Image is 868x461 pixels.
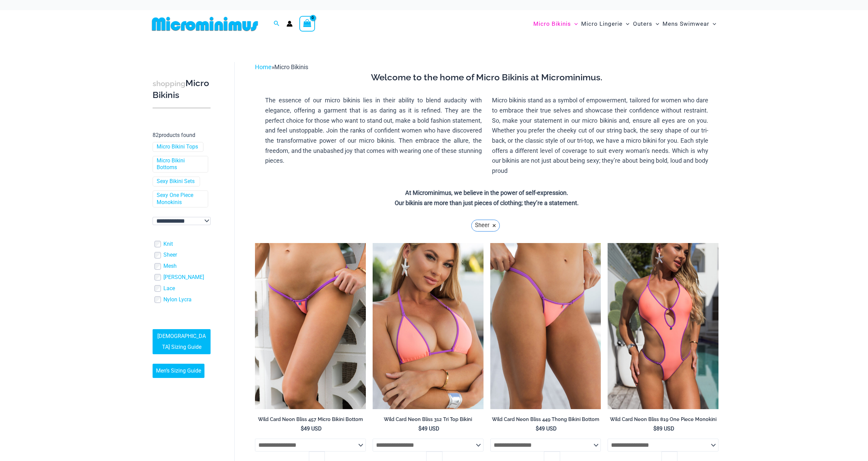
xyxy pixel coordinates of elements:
a: Account icon link [287,21,293,27]
img: Wild Card Neon Bliss 312 Top 457 Micro 04 [255,243,366,409]
h2: Wild Card Neon Bliss 819 One Piece Monokini [608,416,718,423]
span: Sheer [475,220,490,230]
a: Micro LingerieMenu ToggleMenu Toggle [579,14,631,34]
span: $ [653,425,656,432]
h2: Wild Card Neon Bliss 457 Micro Bikini Bottom [255,416,366,423]
span: Menu Toggle [571,15,578,33]
a: Micro Bikini Bottoms [157,157,203,172]
a: [PERSON_NAME] [163,274,204,281]
bdi: 49 USD [418,425,439,432]
a: Wild Card Neon Bliss 449 Thong 01Wild Card Neon Bliss 449 Thong 02Wild Card Neon Bliss 449 Thong 02 [490,243,601,409]
a: Sexy One Piece Monokinis [157,192,203,206]
strong: Our bikinis are more than just pieces of clothing; they’re a statement. [395,199,579,206]
a: OutersMenu ToggleMenu Toggle [631,14,661,34]
span: Outers [633,15,652,33]
h3: Welcome to the home of Micro Bikinis at Microminimus. [260,72,713,83]
a: Wild Card Neon Bliss 457 Micro Bikini Bottom [255,416,366,425]
bdi: 89 USD [653,425,674,432]
h3: Micro Bikinis [153,78,211,101]
img: Wild Card Neon Bliss 312 Top 03 [373,243,484,409]
select: wpc-taxonomy-pa_color-745982 [153,217,211,225]
a: Sheer [163,252,177,259]
a: Wild Card Neon Bliss 819 One Piece Monokini [608,416,718,425]
a: Wild Card Neon Bliss 312 Top 457 Micro 04Wild Card Neon Bliss 312 Top 457 Micro 05Wild Card Neon ... [255,243,366,409]
span: $ [536,425,539,432]
bdi: 49 USD [301,425,322,432]
span: shopping [153,79,185,88]
nav: Site Navigation [531,13,719,35]
span: Menu Toggle [652,15,659,33]
p: products found [153,130,211,141]
span: × [492,223,496,228]
a: Mesh [163,263,177,270]
a: Nylon Lycra [163,296,192,303]
span: $ [418,425,421,432]
span: 82 [153,132,159,138]
a: Sexy Bikini Sets [157,178,195,185]
span: Mens Swimwear [663,15,709,33]
a: View Shopping Cart, empty [299,16,315,32]
a: Micro Bikini Tops [157,143,198,151]
span: Micro Lingerie [581,15,623,33]
strong: At Microminimus, we believe in the power of self-expression. [405,189,568,196]
p: The essence of our micro bikinis lies in their ability to blend audacity with elegance, offering ... [265,95,482,166]
a: Sheer × [471,220,500,232]
a: Home [255,63,272,71]
a: Search icon link [274,20,280,28]
a: Mens SwimwearMenu ToggleMenu Toggle [661,14,718,34]
a: Knit [163,241,173,248]
a: Wild Card Neon Bliss 819 One Piece 04Wild Card Neon Bliss 819 One Piece 05Wild Card Neon Bliss 81... [608,243,718,409]
span: $ [301,425,304,432]
span: Micro Bikinis [274,63,308,71]
a: Wild Card Neon Bliss 312 Top 03Wild Card Neon Bliss 312 Top 457 Micro 02Wild Card Neon Bliss 312 ... [373,243,484,409]
span: Menu Toggle [709,15,716,33]
a: Wild Card Neon Bliss 312 Tri Top Bikini [373,416,484,425]
img: Wild Card Neon Bliss 819 One Piece 04 [608,243,718,409]
h2: Wild Card Neon Bliss 449 Thong Bikini Bottom [490,416,601,423]
a: Micro BikinisMenu ToggleMenu Toggle [532,14,579,34]
h2: Wild Card Neon Bliss 312 Tri Top Bikini [373,416,484,423]
a: Lace [163,285,175,292]
span: Menu Toggle [623,15,629,33]
bdi: 49 USD [536,425,557,432]
a: Wild Card Neon Bliss 449 Thong Bikini Bottom [490,416,601,425]
p: Micro bikinis stand as a symbol of empowerment, tailored for women who dare to embrace their true... [492,95,709,176]
span: » [255,63,308,71]
span: Micro Bikinis [533,15,571,33]
img: MM SHOP LOGO FLAT [149,16,261,32]
a: Men’s Sizing Guide [153,364,204,378]
a: [DEMOGRAPHIC_DATA] Sizing Guide [153,329,211,354]
img: Wild Card Neon Bliss 449 Thong 01 [490,243,601,409]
